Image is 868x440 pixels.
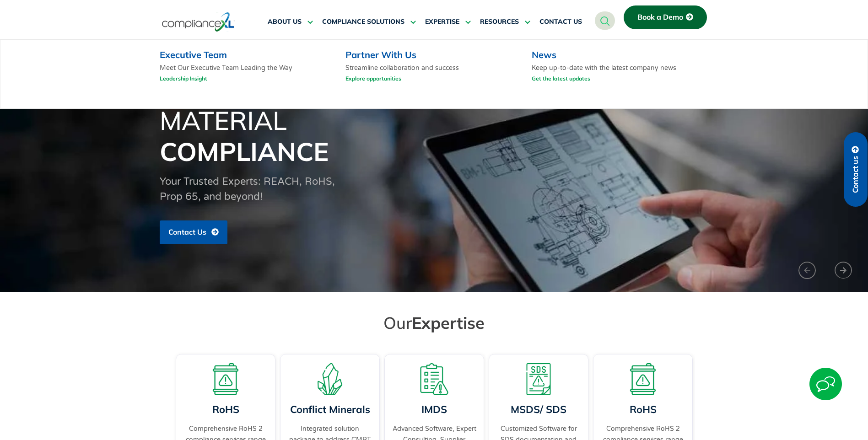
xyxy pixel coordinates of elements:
[421,403,447,416] a: IMDS
[539,11,582,33] a: CONTACT US
[345,73,401,84] a: Explore opportunities
[532,64,705,87] p: Keep up-to-date with the latest company news
[627,363,659,395] img: A board with a warning sign
[425,18,459,26] span: EXPERTISE
[480,18,519,26] span: RESOURCES
[532,73,590,84] a: Get the latest updates
[511,403,566,416] a: MSDS/ SDS
[322,11,416,33] a: COMPLIANCE SOLUTIONS
[844,132,868,207] a: Contact us
[290,403,370,416] a: Conflict Minerals
[160,105,709,167] h1: Material
[314,363,346,395] img: A representation of minerals
[624,5,707,29] a: Book a Demo
[532,49,556,60] a: News
[168,228,206,236] span: Contact Us
[162,11,235,32] img: logo-one.svg
[852,156,860,193] span: Contact us
[268,18,302,26] span: ABOUT US
[160,64,333,87] p: Meet Our Executive Team Leading the Way
[178,312,690,333] h2: Our
[809,368,842,400] img: Start Chat
[523,363,555,395] img: A warning board with SDS displaying
[418,363,450,395] img: A list board with a warning
[539,18,582,26] span: CONTACT US
[268,11,313,33] a: ABOUT US
[212,403,239,416] a: RoHS
[160,176,335,203] span: Your Trusted Experts: REACH, RoHS, Prop 65, and beyond!
[345,64,459,87] p: Streamline collaboration and success
[345,49,416,60] a: Partner With Us
[322,18,404,26] span: COMPLIANCE SOLUTIONS
[425,11,471,33] a: EXPERTISE
[637,13,683,21] span: Book a Demo
[160,220,227,244] a: Contact Us
[160,73,207,84] a: Leadership Insight
[595,11,615,30] a: navsearch-button
[629,403,656,416] a: RoHS
[160,49,227,60] a: Executive Team
[480,11,530,33] a: RESOURCES
[210,363,242,395] img: A board with a warning sign
[412,312,485,333] span: Expertise
[160,135,329,167] span: Compliance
